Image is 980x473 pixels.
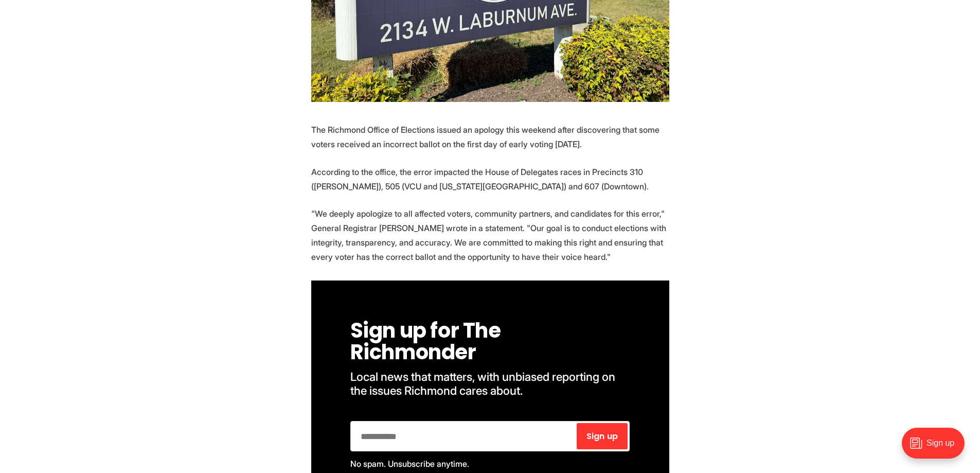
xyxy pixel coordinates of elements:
[586,432,618,441] span: Sign up
[350,370,618,397] span: Local news that matters, with unbiased reporting on the issues Richmond cares about.
[577,423,628,449] button: Sign up
[311,122,669,151] p: The Richmond Office of Elections issued an apology this weekend after discovering that some voter...
[350,459,469,469] span: No spam. Unsubscribe anytime.
[311,165,669,194] p: According to the office, the error impacted the House of Delegates races in Precincts 310 ([PERSO...
[350,316,505,366] span: Sign up for The Richmonder
[893,423,980,473] iframe: portal-trigger
[311,206,669,264] p: "We deeply apologize to all affected voters, community partners, and candidates for this error," ...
